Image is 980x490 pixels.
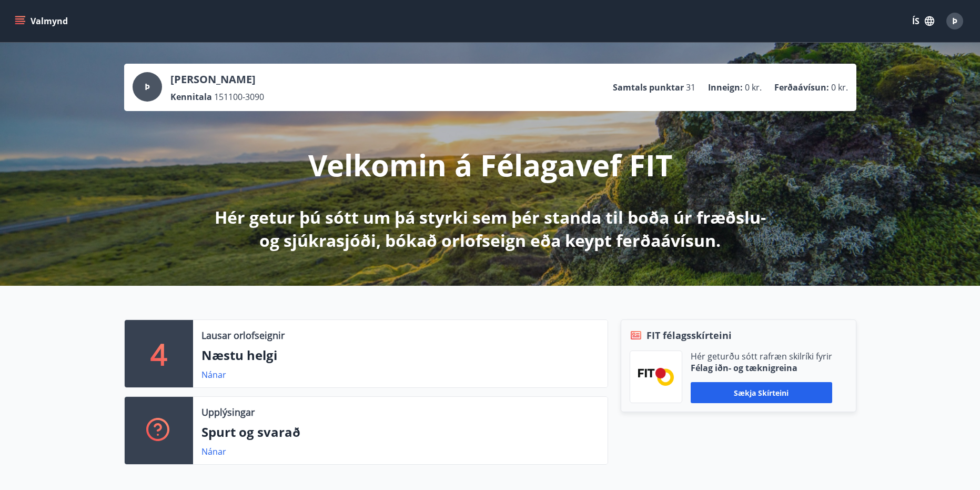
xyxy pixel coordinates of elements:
[942,8,967,34] button: Þ
[201,346,599,364] p: Næstu helgi
[708,82,743,93] p: Inneign :
[201,446,226,457] a: Nánar
[774,82,829,93] p: Ferðaávísun :
[201,423,599,441] p: Spurt og svarað
[745,82,762,93] span: 0 kr.
[686,82,695,93] span: 31
[646,328,732,342] span: FIT félagsskírteini
[613,82,684,93] p: Samtals punktar
[906,12,940,31] button: ÍS
[213,206,768,252] p: Hér getur þú sótt um þá styrki sem þér standa til boða úr fræðslu- og sjúkrasjóði, bókað orlofsei...
[150,334,167,374] p: 4
[170,91,212,103] p: Kennitala
[691,382,832,403] button: Sækja skírteini
[201,405,255,419] p: Upplýsingar
[831,82,848,93] span: 0 kr.
[691,351,832,362] p: Hér geturðu sótt rafræn skilríki fyrir
[170,72,264,87] p: [PERSON_NAME]
[638,368,674,385] img: FPQVkF9lTnNbbaRSFyT17YYeljoOGk5m51IhT0bO.png
[201,369,226,381] a: Nánar
[691,362,832,374] p: Félag iðn- og tæknigreina
[13,12,72,31] button: menu
[952,15,957,27] span: Þ
[145,81,150,93] span: Þ
[214,91,264,103] span: 151100-3090
[201,328,285,342] p: Lausar orlofseignir
[308,145,672,185] p: Velkomin á Félagavef FIT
